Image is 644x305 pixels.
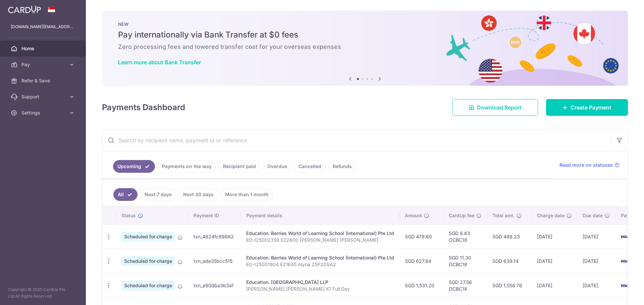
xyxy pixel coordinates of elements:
[618,233,631,241] img: Bank Card
[188,224,241,249] td: txn_4824fc89882
[102,11,628,86] img: Bank transfer banner
[449,212,474,219] span: CardUp fee
[121,256,175,266] span: Scheduled for charge
[188,273,241,298] td: txn_e90dba3b3a1
[246,261,394,268] p: EO-I25001904 E21645 Alyna 25P2DSA2
[118,29,612,40] h5: Pay internationally via Bank Transfer at $0 fees
[113,160,155,173] a: Upcoming
[140,188,176,201] a: Next 7 days
[532,249,577,273] td: [DATE]
[492,212,515,219] span: Total amt.
[263,160,291,173] a: Overdue
[477,103,522,111] span: Download Report
[11,23,75,30] p: [DOMAIN_NAME][EMAIL_ADDRESS][DOMAIN_NAME]
[443,224,487,249] td: SGD 8.63 OCBC18
[118,21,612,27] p: NEW
[571,103,611,111] span: Create Payment
[118,59,201,66] a: Learn more about Bank Transfer
[487,224,532,249] td: SGD 488.23
[246,254,394,261] div: Education. Berries World of Learning School (International) Pte Ltd
[577,249,615,273] td: [DATE]
[246,230,394,237] div: Education. Berries World of Learning School (International) Pte Ltd
[121,212,136,219] span: Status
[118,43,612,51] h6: Zero processing fees and lowered transfer cost for your overseas expenses
[328,160,356,173] a: Refunds
[618,257,631,265] img: Bank Card
[618,282,631,290] img: Bank Card
[246,279,394,286] div: Education. [GEOGRAPHIC_DATA] LLP
[546,99,628,116] a: Create Payment
[399,249,443,273] td: SGD 627.84
[405,212,422,219] span: Amount
[21,93,66,100] span: Support
[583,212,603,219] span: Due date
[487,249,532,273] td: SGD 639.14
[221,188,273,201] a: More than 1 month
[241,207,399,224] th: Payment details
[179,188,218,201] a: Next 30 days
[21,45,66,52] span: Home
[188,249,241,273] td: txn_ede35bcc515
[577,224,615,249] td: [DATE]
[21,61,66,68] span: Pay
[487,273,532,298] td: SGD 1,558.76
[537,212,565,219] span: Charge date
[113,188,138,201] a: All
[158,160,216,173] a: Payments on the way
[294,160,326,173] a: Cancelled
[532,224,577,249] td: [DATE]
[8,5,41,13] img: CardUp
[21,109,66,116] span: Settings
[246,237,394,243] p: EO-I25002359 E22600 [PERSON_NAME] [PERSON_NAME]
[559,162,613,168] span: Read more on statuses
[443,273,487,298] td: SGD 27.56 OCBC18
[121,281,175,290] span: Scheduled for charge
[246,286,394,292] p: [PERSON_NAME] [PERSON_NAME] K1 Full Day
[559,162,620,168] a: Read more on statuses
[188,207,241,224] th: Payment ID
[219,160,260,173] a: Recipient paid
[399,224,443,249] td: SGD 479.60
[532,273,577,298] td: [DATE]
[399,273,443,298] td: SGD 1,531.20
[443,249,487,273] td: SGD 11.30 OCBC18
[102,130,611,151] input: Search by recipient name, payment id or reference
[577,273,615,298] td: [DATE]
[21,77,66,84] span: Refer & Save
[102,101,185,113] h4: Payments Dashboard
[121,232,175,241] span: Scheduled for charge
[452,99,538,116] a: Download Report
